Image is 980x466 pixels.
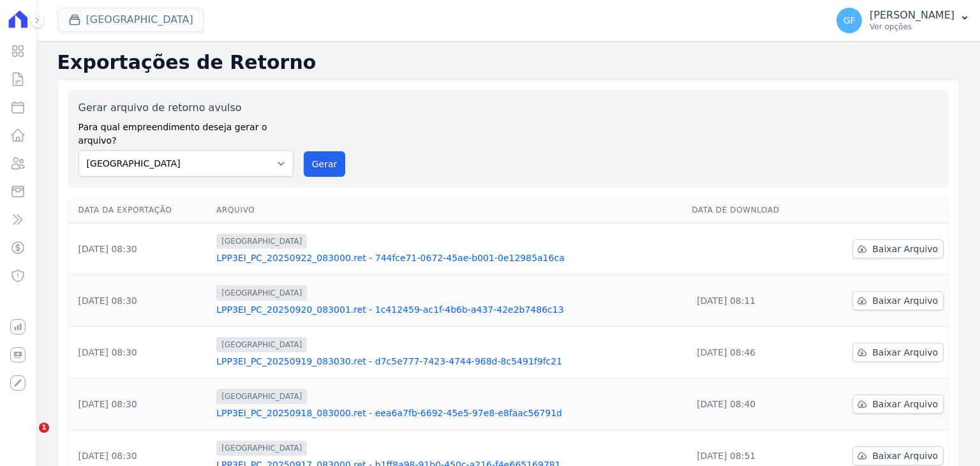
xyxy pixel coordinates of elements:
[216,337,307,352] span: [GEOGRAPHIC_DATA]
[216,303,681,316] a: LPP3EI_PC_20250920_083001.ret - 1c412459-ac1f-4b6b-a437-42e2b7486c13
[68,275,212,327] td: [DATE] 08:30
[216,285,307,301] span: [GEOGRAPHIC_DATA]
[78,100,293,116] label: Gerar arquivo de retorno avulso
[872,398,938,410] span: Baixar Arquivo
[10,342,265,432] iframe: Intercom notifications mensagem
[216,440,307,456] span: [GEOGRAPHIC_DATA]
[872,243,938,255] span: Baixar Arquivo
[78,116,293,147] label: Para qual empreendimento deseja gerar o arquivo?
[687,327,815,379] td: [DATE] 08:46
[68,197,212,223] th: Data da Exportação
[39,423,49,433] span: 1
[68,223,212,275] td: [DATE] 08:30
[216,355,681,368] a: LPP3EI_PC_20250919_083030.ret - d7c5e777-7423-4744-968d-8c5491f9fc21
[216,252,681,264] a: LPP3EI_PC_20250922_083000.ret - 744fce71-0672-45ae-b001-0e12985a16ca
[304,151,346,177] button: Gerar
[211,197,687,223] th: Arquivo
[57,51,960,74] h2: Exportações de Retorno
[872,294,938,307] span: Baixar Arquivo
[687,197,815,223] th: Data de Download
[216,234,307,249] span: [GEOGRAPHIC_DATA]
[687,379,815,430] td: [DATE] 08:40
[68,327,212,379] td: [DATE] 08:30
[826,3,980,38] button: GF [PERSON_NAME] Ver opções
[872,449,938,462] span: Baixar Arquivo
[870,22,954,32] p: Ver opções
[843,16,856,25] span: GF
[852,446,944,465] a: Baixar Arquivo
[13,423,43,453] iframe: Intercom live chat
[57,8,204,32] button: [GEOGRAPHIC_DATA]
[852,291,944,310] a: Baixar Arquivo
[687,275,815,327] td: [DATE] 08:11
[852,239,944,259] a: Baixar Arquivo
[852,343,944,362] a: Baixar Arquivo
[216,407,681,419] a: LPP3EI_PC_20250918_083000.ret - eea6a7fb-6692-45e5-97e8-e8faac56791d
[852,395,944,414] a: Baixar Arquivo
[872,346,938,359] span: Baixar Arquivo
[870,9,954,22] p: [PERSON_NAME]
